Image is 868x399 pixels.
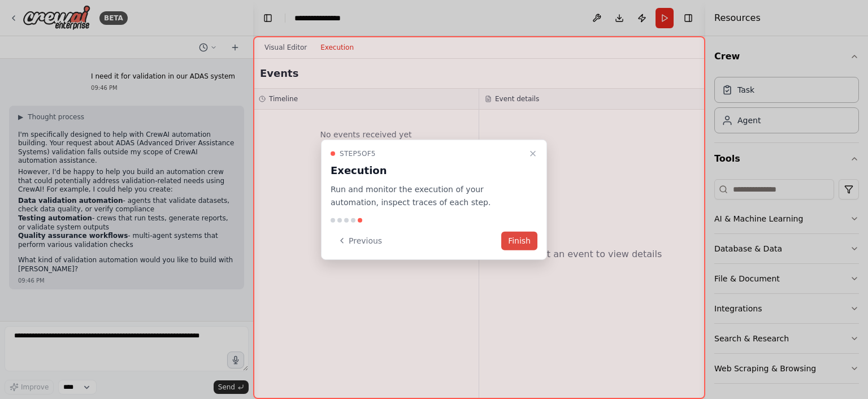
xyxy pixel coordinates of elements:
span: Step 5 of 5 [340,149,376,158]
button: Close walkthrough [526,147,540,161]
button: Previous [331,231,389,250]
button: Finish [501,231,537,250]
h3: Execution [331,163,524,179]
button: Hide left sidebar [260,10,276,26]
p: Run and monitor the execution of your automation, inspect traces of each step. [331,183,524,209]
